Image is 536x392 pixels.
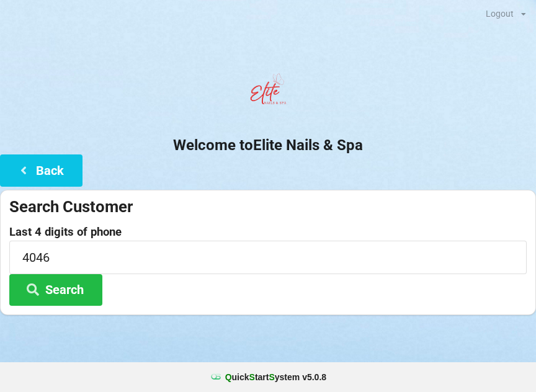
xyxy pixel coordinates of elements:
img: favicon.ico [210,371,222,383]
div: Search Customer [9,197,527,217]
label: Last 4 digits of phone [9,226,527,238]
input: 0000 [9,241,527,274]
span: S [269,372,274,382]
div: Logout [486,9,514,18]
button: Search [9,274,102,306]
img: EliteNailsSpa-Logo1.png [243,68,293,117]
span: Q [225,372,232,382]
span: S [249,372,255,382]
b: uick tart ystem v 5.0.8 [225,371,326,383]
